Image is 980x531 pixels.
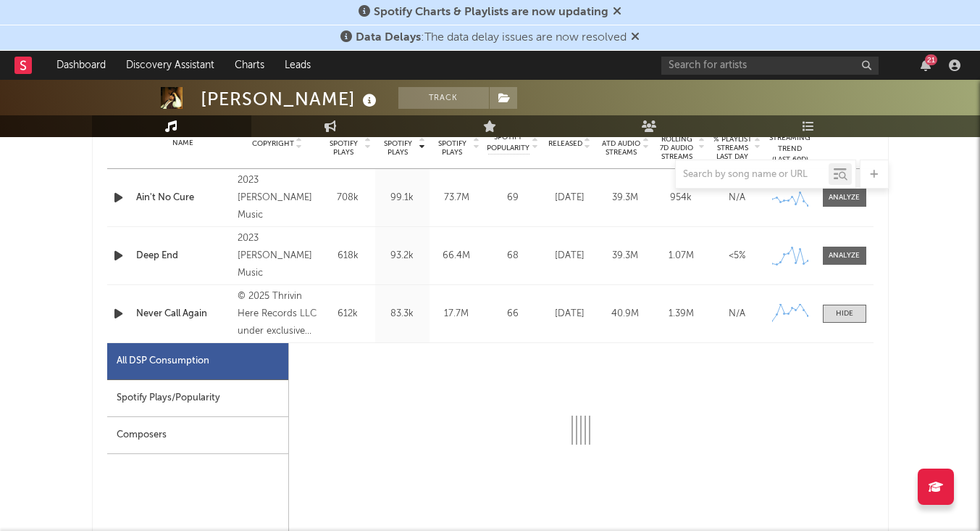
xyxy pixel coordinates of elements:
[252,139,294,148] span: Copyright
[713,307,761,321] div: N/A
[433,307,480,321] div: 17.7M
[487,307,538,321] div: 66
[136,307,231,321] a: Never Call Again
[921,59,931,71] button: 21
[545,191,594,205] div: [DATE]
[768,122,812,165] div: Global Streaming Trend (Last 60D)
[117,353,209,370] div: All DSP Consumption
[324,191,372,205] div: 708k
[324,249,372,263] div: 618k
[631,32,640,44] span: Dismiss
[657,126,697,161] span: Global Rolling 7D Audio Streams
[661,57,879,75] input: Search for artists
[545,249,594,263] div: [DATE]
[136,138,231,149] div: Name
[433,131,472,157] span: ATD Spotify Plays
[107,417,288,454] div: Composers
[136,249,231,263] a: Deep End
[356,32,627,44] span: : The data delay issues are now resolved
[487,132,529,154] span: Spotify Popularity
[107,343,288,380] div: All DSP Consumption
[433,249,480,263] div: 66.4M
[238,288,317,340] div: © 2025 Thrivin Here Records LLC under exclusive license to Warner Music Nashville
[356,32,421,44] span: Data Delays
[398,87,489,109] button: Track
[713,249,761,263] div: <5%
[657,191,705,205] div: 954k
[275,51,321,80] a: Leads
[238,230,317,282] div: 2023 [PERSON_NAME] Music
[324,307,372,321] div: 612k
[601,249,650,263] div: 39.3M
[379,249,426,263] div: 93.2k
[601,191,650,205] div: 39.3M
[601,131,641,157] span: Global ATD Audio Streams
[201,87,380,111] div: [PERSON_NAME]
[613,7,621,18] span: Dismiss
[238,172,317,224] div: 2023 [PERSON_NAME] Music
[601,307,650,321] div: 40.9M
[116,51,225,80] a: Discovery Assistant
[433,191,480,205] div: 73.7M
[225,51,275,80] a: Charts
[657,249,705,263] div: 1.07M
[545,307,594,321] div: [DATE]
[379,191,426,205] div: 99.1k
[487,249,538,263] div: 68
[657,307,705,321] div: 1.39M
[324,131,363,157] span: 7 Day Spotify Plays
[713,126,753,161] span: Estimated % Playlist Streams Last Day
[136,191,231,205] a: Ain't No Cure
[713,191,761,205] div: N/A
[676,169,829,181] input: Search by song name or URL
[107,380,288,417] div: Spotify Plays/Popularity
[379,307,426,321] div: 83.3k
[487,191,538,205] div: 69
[379,131,417,157] span: Last Day Spotify Plays
[46,51,116,80] a: Dashboard
[925,54,937,65] div: 21
[374,7,608,18] span: Spotify Charts & Playlists are now updating
[548,139,582,148] span: Released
